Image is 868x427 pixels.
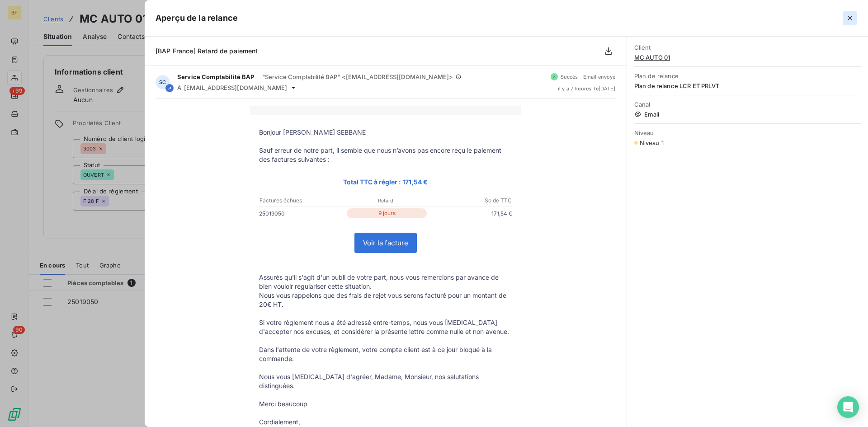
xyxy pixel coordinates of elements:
[561,74,616,80] span: Succès - Email envoyé
[837,396,859,418] div: Open Intercom Messenger
[558,86,616,91] span: il y a 7 heures , le [DATE]
[259,197,343,205] p: Factures échues
[259,177,512,187] p: Total TTC à régler : 171,54 €
[634,44,861,51] span: Client
[634,54,861,61] span: MC AUTO 01
[177,84,181,91] span: À
[428,197,512,205] p: Solde TTC
[259,372,512,390] p: Nous vous [MEDICAL_DATA] d'agréer, Madame, Monsieur, nos salutations distinguées.
[177,73,255,80] span: Service Comptabilité BAP
[184,84,287,91] span: [EMAIL_ADDRESS][DOMAIN_NAME]
[259,128,512,137] p: Bonjour [PERSON_NAME] SEBBANE
[259,273,512,291] p: Assurés qu'il s'agit d'un oubli de votre part, nous vous remercions par avance de bien vouloir ré...
[634,72,861,80] span: Plan de relance
[259,291,512,309] p: Nous vous rappelons que des frais de rejet vous serons facturé pour un montant de 20€ HT.
[259,345,512,363] p: Dans l'attente de votre règlement, votre compte client est à ce jour bloqué à la commande.
[344,197,427,205] p: Retard
[156,12,238,24] h5: Aperçu de la relance
[640,139,664,146] span: Niveau 1
[259,318,512,336] p: Si votre règlement nous a été adressé entre-temps, nous vous [MEDICAL_DATA] d'accepter nos excuse...
[429,209,512,218] p: 171,54 €
[634,101,861,108] span: Canal
[156,75,170,89] div: SC
[262,73,453,80] span: "Service Comptabilité BAP" <[EMAIL_ADDRESS][DOMAIN_NAME]>
[156,47,258,55] span: [BAP France] Retard de paiement
[634,82,861,89] span: Plan de relance LCR ET PRLVT
[355,233,416,253] a: Voir la facture
[259,418,512,427] p: Cordialement,
[259,209,345,218] p: 25019050
[347,208,427,218] p: 9 jours
[257,74,259,80] span: -
[259,146,512,164] p: Sauf erreur de notre part, il semble que nous n’avons pas encore reçu le paiement des factures su...
[634,129,861,136] span: Niveau
[259,399,512,408] p: Merci beaucoup
[634,111,861,118] span: Email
